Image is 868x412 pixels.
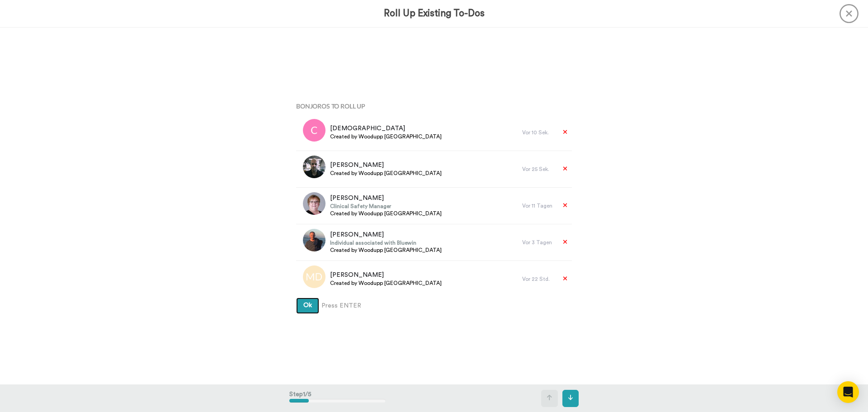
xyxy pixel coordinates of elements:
img: 648bae7f-1d4b-4785-8f71-80ffc5a0c6c5.jpg [303,229,325,251]
img: 9582e6c1-44c6-40d9-9148-49e6fa46dfbe.jpg [303,192,325,215]
span: [PERSON_NAME] [330,161,442,170]
span: Clinical Safety Manager [330,203,442,210]
span: [PERSON_NAME] [330,194,442,203]
div: Vor 25 Sek. [522,166,554,173]
span: Individual associated with Bluewin [330,239,442,246]
span: Ok [303,302,312,308]
span: Created by Woodupp [GEOGRAPHIC_DATA] [330,246,442,254]
h4: Bonjoros To Roll Up [296,103,572,109]
img: md.png [303,265,325,288]
div: Step 1 / 5 [289,385,386,412]
span: Created by Woodupp [GEOGRAPHIC_DATA] [330,279,442,287]
button: Ok [296,298,319,314]
div: Vor 3 Tagen [522,239,554,246]
div: Vor 11 Tagen [522,202,554,209]
div: Open Intercom Messenger [837,381,859,403]
span: [PERSON_NAME] [330,230,442,239]
span: Created by Woodupp [GEOGRAPHIC_DATA] [330,210,442,217]
span: [DEMOGRAPHIC_DATA] [330,124,442,133]
h3: Roll Up Existing To-Dos [384,8,485,19]
span: [PERSON_NAME] [330,270,442,279]
span: Press ENTER [321,301,361,310]
div: Vor 22 Std. [522,275,554,283]
div: Vor 10 Sek. [522,129,554,136]
span: Created by Woodupp [GEOGRAPHIC_DATA] [330,170,442,177]
span: Created by Woodupp [GEOGRAPHIC_DATA] [330,133,442,140]
img: 2488cbfc-53e7-47c0-97a9-33021d58cd7b.jpg [303,156,325,178]
img: avatar [303,119,325,142]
